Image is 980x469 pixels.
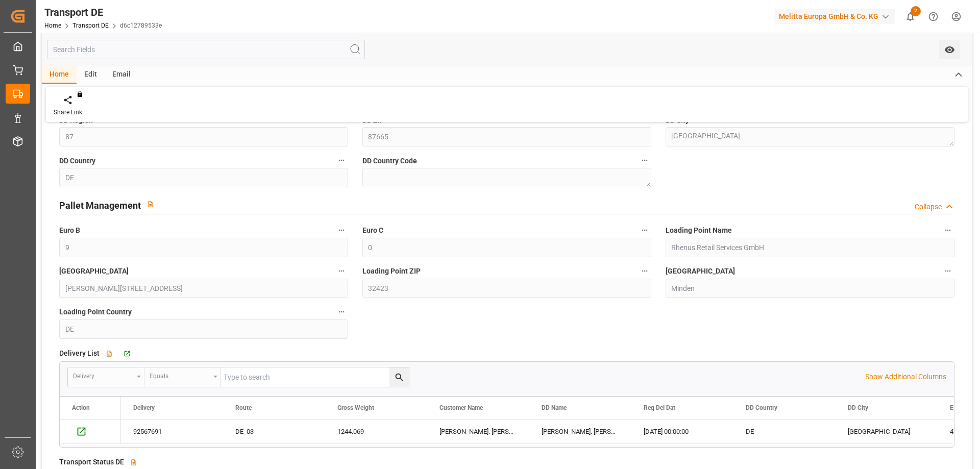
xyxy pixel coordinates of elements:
[44,22,61,29] a: Home
[72,22,109,29] a: Transport DE
[133,404,155,411] span: Delivery
[60,419,121,444] div: Press SPACE to select this row.
[362,156,417,166] span: DD Country Code
[59,199,141,212] h2: Pallet Management
[439,404,483,411] span: Customer Name
[899,5,922,28] button: show 2 new notifications
[335,305,348,318] button: Loading Point Country
[529,419,631,443] div: [PERSON_NAME]. [PERSON_NAME] GmbH
[325,419,427,443] div: 1244.069
[59,348,100,359] span: Delivery List
[362,225,383,236] span: Euro C
[44,5,162,20] div: Transport DE
[644,404,675,411] span: Req Del Dat
[427,419,529,443] div: [PERSON_NAME]. [PERSON_NAME] GmbH
[121,419,223,443] div: 92567691
[72,404,90,411] div: Action
[915,202,942,212] div: Collapse
[144,367,221,387] button: open menu
[775,9,895,24] div: Melitta Europa GmbH & Co. KG
[922,5,945,28] button: Help Center
[666,266,735,277] span: [GEOGRAPHIC_DATA]
[105,66,138,84] div: Email
[77,66,105,84] div: Edit
[42,66,77,84] div: Home
[59,266,129,277] span: [GEOGRAPHIC_DATA]
[68,367,144,387] button: open menu
[638,264,651,278] button: Loading Point ZIP
[221,367,409,387] input: Type to search
[939,40,960,59] button: open menu
[865,372,946,382] p: Show Additional Columns
[59,457,124,467] span: Transport Status DE
[362,266,421,277] span: Loading Point ZIP
[150,369,210,381] div: Equals
[666,225,732,236] span: Loading Point Name
[848,404,868,411] span: DD City
[775,7,899,26] button: Melitta Europa GmbH & Co. KG
[59,225,80,236] span: Euro B
[73,369,133,381] div: Delivery
[746,404,777,411] span: DD Country
[223,419,325,443] div: DE_03
[941,224,954,237] button: Loading Point Name
[141,194,160,214] button: View description
[631,419,733,443] div: [DATE] 00:00:00
[59,156,95,166] span: DD Country
[337,404,374,411] span: Gross Weight
[911,6,921,16] span: 2
[335,224,348,237] button: Euro B
[542,404,567,411] span: DD Name
[389,367,409,387] button: search button
[733,419,836,443] div: DE
[235,404,252,411] span: Route
[638,224,651,237] button: Euro C
[59,307,132,317] span: Loading Point Country
[666,127,954,146] textarea: [GEOGRAPHIC_DATA]
[335,154,348,167] button: DD Country
[836,419,938,443] div: [GEOGRAPHIC_DATA]
[941,264,954,278] button: [GEOGRAPHIC_DATA]
[638,154,651,167] button: DD Country Code
[47,40,365,59] input: Search Fields
[335,264,348,278] button: [GEOGRAPHIC_DATA]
